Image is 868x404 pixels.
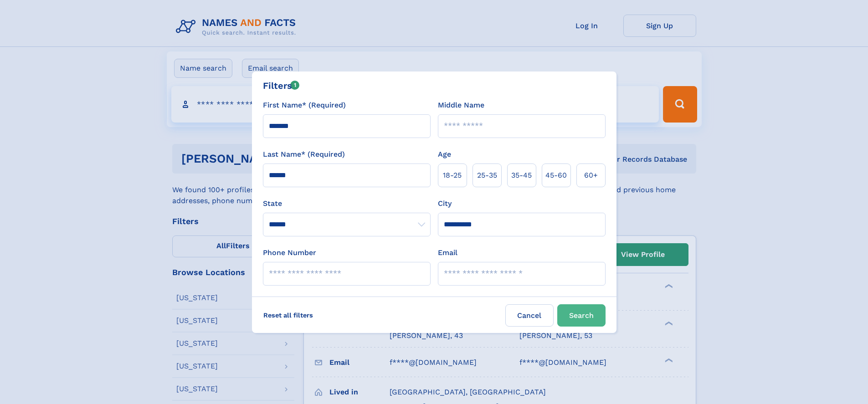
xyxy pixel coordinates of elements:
[263,79,300,92] div: Filters
[443,170,462,181] span: 18‑25
[438,149,451,160] label: Age
[263,149,345,160] label: Last Name* (Required)
[263,247,316,258] label: Phone Number
[477,170,497,181] span: 25‑35
[505,304,554,327] label: Cancel
[557,304,606,327] button: Search
[438,247,457,258] label: Email
[263,198,431,209] label: State
[584,170,598,181] span: 60+
[263,100,346,111] label: First Name* (Required)
[438,198,452,209] label: City
[511,170,532,181] span: 35‑45
[257,304,319,326] label: Reset all filters
[545,170,567,181] span: 45‑60
[438,100,484,111] label: Middle Name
